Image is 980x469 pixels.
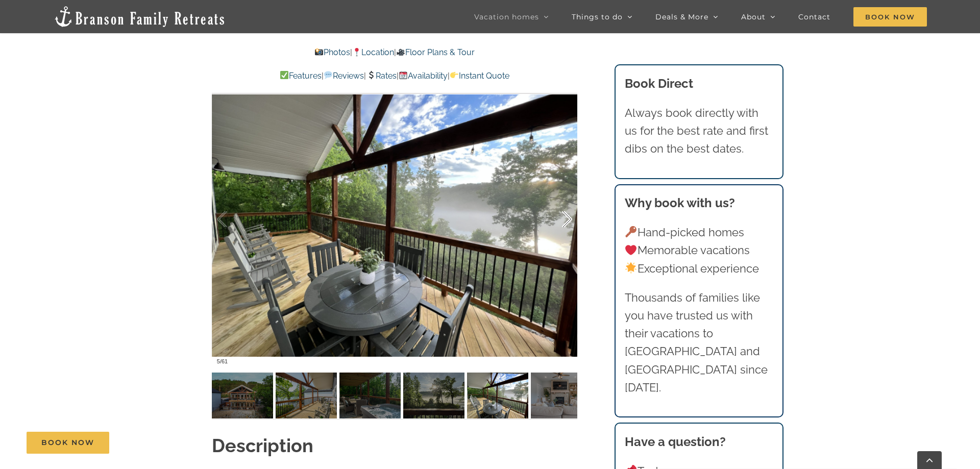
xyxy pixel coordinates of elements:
[324,71,364,81] a: Reviews
[625,194,774,212] h3: Why book with us?
[367,71,375,79] img: 💲
[315,48,323,56] img: 📸
[403,373,464,418] img: Blue-Pearl-lakefront-vacation-rental-home-fog-2-scaled.jpg-nggid03889-ngg0dyn-120x90-00f0w010c011...
[366,71,396,81] a: Rates
[280,71,322,81] a: Features
[625,262,636,274] img: 🌟
[531,373,592,418] img: Blue-Pearl-vacation-home-rental-Lake-Taneycomo-2047-scaled.jpg-nggid03903-ngg0dyn-120x90-00f0w010...
[53,5,226,28] img: Branson Family Retreats Logo
[280,71,288,79] img: ✅
[352,47,394,57] a: Location
[625,75,774,93] h3: Book Direct
[212,46,577,59] p: | |
[396,47,475,57] a: Floor Plans & Tour
[450,71,458,79] img: 👉
[655,13,708,20] span: Deals & More
[625,224,774,278] p: Hand-picked homes Memorable vacations Exceptional experience
[314,47,350,57] a: Photos
[450,71,509,81] a: Instant Quote
[212,435,313,456] strong: Description
[339,373,401,418] img: Blue-Pearl-vacation-home-rental-Lake-Taneycomo-2155-scaled.jpg-nggid03945-ngg0dyn-120x90-00f0w010...
[399,71,448,81] a: Availability
[625,244,636,256] img: ❤️
[41,438,94,447] span: Book Now
[467,373,528,418] img: Blue-Pearl-lakefront-vacation-rental-home-fog-3-scaled.jpg-nggid03890-ngg0dyn-120x90-00f0w010c011...
[212,373,273,418] img: Lake-Taneycomo-lakefront-vacation-home-rental-Branson-Family-Retreats-1013-scaled.jpg-nggid041010...
[399,71,407,79] img: 📆
[27,432,109,454] a: Book Now
[625,104,774,158] p: Always book directly with us for the best rate and first dibs on the best dates.
[853,7,927,27] span: Book Now
[324,71,332,79] img: 💬
[276,373,337,418] img: Blue-Pearl-vacation-home-rental-Lake-Taneycomo-2145-scaled.jpg-nggid03931-ngg0dyn-120x90-00f0w010...
[625,289,774,397] p: Thousands of families like you have trusted us with their vacations to [GEOGRAPHIC_DATA] and [GEO...
[474,13,539,20] span: Vacation homes
[572,13,623,20] span: Things to do
[397,48,405,56] img: 🎥
[353,48,361,56] img: 📍
[625,226,636,237] img: 🔑
[798,13,830,20] span: Contact
[212,69,577,83] p: | | | |
[741,13,766,20] span: About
